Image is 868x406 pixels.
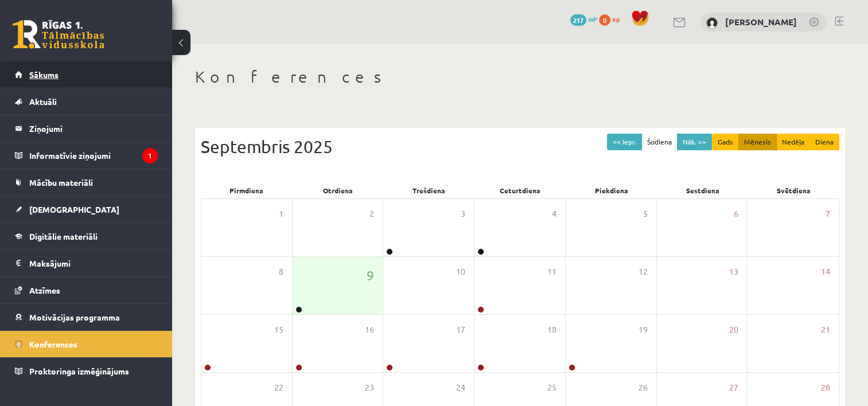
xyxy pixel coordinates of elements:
button: Šodiena [641,134,678,150]
span: 0 [599,14,610,26]
span: Proktoringa izmēģinājums [29,366,129,376]
span: 21 [821,323,830,336]
span: Sākums [29,69,59,80]
a: Aktuāli [15,88,158,115]
span: 1 [279,208,283,220]
span: 27 [729,381,738,394]
span: 13 [729,266,738,278]
div: Piekdiena [566,182,657,198]
span: 217 [570,14,586,26]
div: Otrdiena [292,182,383,198]
a: Sākums [15,61,158,88]
button: Nāk. >> [677,134,712,150]
span: 3 [461,208,465,220]
a: Rīgas 1. Tālmācības vidusskola [13,20,104,49]
a: Maksājumi [15,250,158,276]
button: Gads [712,134,739,150]
span: Aktuāli [29,96,57,107]
a: Informatīvie ziņojumi1 [15,142,158,169]
a: Atzīmes [15,277,158,303]
span: Konferences [29,339,77,349]
div: Sestdiena [657,182,748,198]
span: 6 [734,208,738,220]
img: Lina Tovanceva [706,17,718,29]
span: 12 [639,266,648,278]
a: Proktoringa izmēģinājums [15,358,158,384]
span: mP [588,14,597,24]
span: 8 [279,266,283,278]
span: [DEMOGRAPHIC_DATA] [29,204,119,214]
button: Nedēļa [776,134,810,150]
div: Pirmdiena [201,182,292,198]
span: 15 [274,323,283,336]
div: Ceturtdiena [474,182,566,198]
a: [DEMOGRAPHIC_DATA] [15,196,158,222]
button: Diena [809,134,839,150]
span: Atzīmes [29,285,60,295]
a: Ziņojumi [15,115,158,142]
span: 14 [821,266,830,278]
span: 26 [639,381,648,394]
span: 7 [826,208,830,220]
span: 19 [639,323,648,336]
span: Mācību materiāli [29,177,93,188]
a: Mācību materiāli [15,169,158,196]
span: 23 [365,381,374,394]
span: 22 [274,381,283,394]
legend: Informatīvie ziņojumi [29,142,158,169]
div: Septembris 2025 [201,134,839,159]
span: Motivācijas programma [29,312,120,322]
span: 25 [547,381,556,394]
span: 16 [365,323,374,336]
span: Digitālie materiāli [29,231,98,241]
span: 18 [547,323,556,336]
a: Digitālie materiāli [15,223,158,249]
button: << Iepr. [607,134,642,150]
span: 28 [821,381,830,394]
i: 1 [142,148,158,163]
legend: Maksājumi [29,250,158,276]
span: 5 [643,208,648,220]
span: 11 [547,266,556,278]
a: 217 mP [570,14,597,24]
span: 10 [456,266,465,278]
button: Mēnesis [738,134,777,150]
a: Motivācijas programma [15,304,158,330]
span: 17 [456,323,465,336]
a: 0 xp [599,14,625,24]
span: 4 [552,208,556,220]
span: xp [612,14,620,24]
span: 24 [456,381,465,394]
div: Trešdiena [383,182,474,198]
span: 2 [369,208,374,220]
a: Konferences [15,331,158,357]
span: 9 [367,266,374,285]
h1: Konferences [195,67,845,87]
legend: Ziņojumi [29,115,158,142]
div: Svētdiena [748,182,839,198]
span: 20 [729,323,738,336]
a: [PERSON_NAME] [725,16,797,28]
